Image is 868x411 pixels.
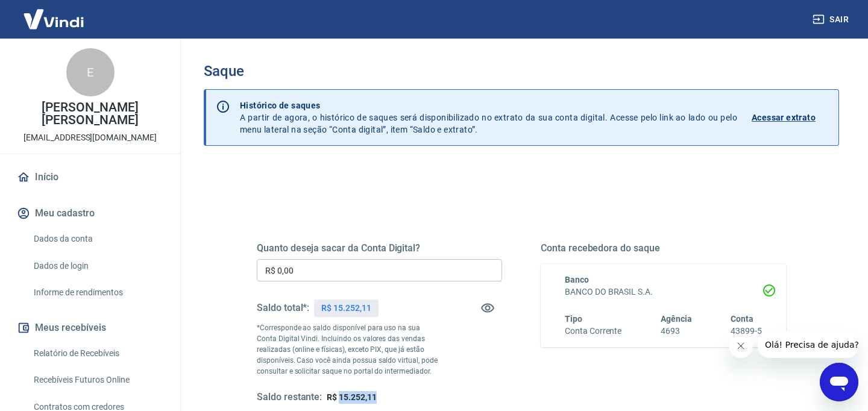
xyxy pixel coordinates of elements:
[29,368,166,392] a: Recebíveis Futuros Online
[240,99,737,136] p: A partir de agora, o histórico de saques será disponibilizado no extrato da sua conta digital. Ac...
[661,325,692,337] h6: 4693
[565,286,762,298] h6: BANCO DO BRASIL S.A.
[29,341,166,366] a: Relatório de Recebíveis
[731,325,762,337] h6: 43899-5
[24,131,157,144] p: [EMAIL_ADDRESS][DOMAIN_NAME]
[14,200,166,227] button: Meu cadastro
[66,48,115,96] div: E
[661,314,692,324] span: Agência
[29,280,166,305] a: Informe de rendimentos
[240,99,737,111] p: Histórico de saques
[257,391,322,404] h5: Saldo restante:
[29,227,166,251] a: Dados da conta
[541,242,786,254] h5: Conta recebedora do saque
[731,314,753,324] span: Conta
[257,302,309,314] h5: Saldo total*:
[752,111,816,124] p: Acessar extrato
[204,63,839,80] h3: Saque
[565,275,589,284] span: Banco
[7,8,101,18] span: Olá! Precisa de ajuda?
[820,363,858,401] iframe: Botão para abrir a janela de mensagens
[752,99,829,136] a: Acessar extrato
[257,242,502,254] h5: Quanto deseja sacar da Conta Digital?
[327,392,376,402] span: R$ 15.252,11
[565,314,582,324] span: Tipo
[14,315,166,341] button: Meus recebíveis
[321,302,371,315] p: R$ 15.252,11
[810,8,854,31] button: Sair
[14,1,93,37] img: Vindi
[758,331,858,358] iframe: Mensagem da empresa
[257,322,441,377] p: *Corresponde ao saldo disponível para uso na sua Conta Digital Vindi. Incluindo os valores das ve...
[14,164,166,190] a: Início
[10,101,171,127] p: [PERSON_NAME] [PERSON_NAME]
[565,325,621,337] h6: Conta Corrente
[29,254,166,278] a: Dados de login
[729,334,753,358] iframe: Fechar mensagem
